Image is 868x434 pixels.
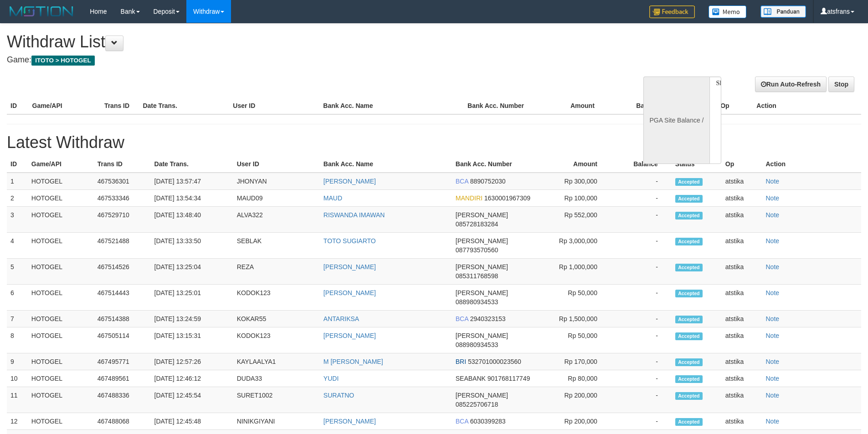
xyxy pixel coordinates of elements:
img: Button%20Memo.svg [709,5,747,18]
td: 8 [7,327,28,353]
span: BCA [456,178,468,185]
td: atstika [722,233,762,259]
td: 467514526 [94,259,151,285]
span: SEABANK [456,375,486,382]
span: 088980934533 [456,341,498,348]
span: [PERSON_NAME] [456,237,508,245]
td: [DATE] 13:25:01 [151,285,233,311]
span: [PERSON_NAME] [456,392,508,399]
td: KODOK123 [233,327,320,353]
span: 1630001967309 [484,194,530,202]
th: Amount [539,156,611,173]
td: - [611,327,672,353]
td: - [611,370,672,387]
td: 467495771 [94,353,151,370]
th: ID [7,97,29,114]
td: ALVA322 [233,207,320,233]
th: Trans ID [101,97,139,114]
span: [PERSON_NAME] [456,211,508,219]
span: Accepted [675,332,703,340]
span: MANDIRI [456,194,483,202]
td: - [611,190,672,207]
span: Accepted [675,392,703,400]
span: [PERSON_NAME] [456,332,508,339]
a: Note [765,418,779,425]
td: [DATE] 12:45:48 [151,413,233,430]
td: Rp 300,000 [539,173,611,190]
span: Accepted [675,358,703,366]
td: 5 [7,259,28,285]
td: 467514388 [94,311,151,327]
td: Rp 170,000 [539,353,611,370]
td: - [611,233,672,259]
td: 467488336 [94,387,151,413]
th: Bank Acc. Name [319,97,464,114]
td: atstika [722,311,762,327]
td: - [611,413,672,430]
span: Accepted [675,238,703,245]
td: 467536301 [94,173,151,190]
td: 12 [7,413,28,430]
a: Note [765,375,779,382]
a: Stop [828,77,854,92]
td: JHONYAN [233,173,320,190]
td: [DATE] 12:46:12 [151,370,233,387]
td: - [611,173,672,190]
td: 2 [7,190,28,207]
th: Bank Acc. Name [320,156,452,173]
td: atstika [722,353,762,370]
th: Op [722,156,762,173]
td: 467489561 [94,370,151,387]
td: 3 [7,207,28,233]
th: Balance [608,97,674,114]
td: HOTOGEL [28,327,94,353]
td: Rp 50,000 [539,327,611,353]
span: 085728183284 [456,220,498,228]
td: 10 [7,370,28,387]
td: Rp 200,000 [539,413,611,430]
h4: Game: [7,56,570,65]
td: HOTOGEL [28,387,94,413]
a: MAUD [324,194,342,202]
th: Game/API [28,156,94,173]
td: 467529710 [94,207,151,233]
td: Rp 80,000 [539,370,611,387]
td: [DATE] 13:15:31 [151,327,233,353]
td: 9 [7,353,28,370]
td: SURET1002 [233,387,320,413]
td: KAYLAALYA1 [233,353,320,370]
span: Accepted [675,316,703,323]
a: SURATNO [324,392,354,399]
span: 532701000023560 [468,358,521,365]
td: 467521488 [94,233,151,259]
span: [PERSON_NAME] [456,289,508,296]
td: 467514443 [94,285,151,311]
span: Accepted [675,375,703,383]
td: HOTOGEL [28,311,94,327]
td: 467488068 [94,413,151,430]
td: HOTOGEL [28,233,94,259]
td: HOTOGEL [28,207,94,233]
a: RISWANDA IMAWAN [324,211,385,219]
a: [PERSON_NAME] [324,289,376,296]
th: Action [753,97,861,114]
td: NINIKGIYANI [233,413,320,430]
td: 467533346 [94,190,151,207]
td: atstika [722,285,762,311]
td: [DATE] 13:54:34 [151,190,233,207]
span: 088980934533 [456,298,498,306]
a: Note [765,263,779,271]
td: KODOK123 [233,285,320,311]
img: Feedback.jpg [649,5,695,18]
span: [PERSON_NAME] [456,263,508,271]
td: [DATE] 13:57:47 [151,173,233,190]
td: HOTOGEL [28,173,94,190]
td: [DATE] 13:33:50 [151,233,233,259]
td: HOTOGEL [28,285,94,311]
span: 087793570560 [456,246,498,254]
a: Note [765,289,779,296]
td: atstika [722,413,762,430]
th: Date Trans. [139,97,229,114]
a: Note [765,332,779,339]
span: 085311768598 [456,272,498,280]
